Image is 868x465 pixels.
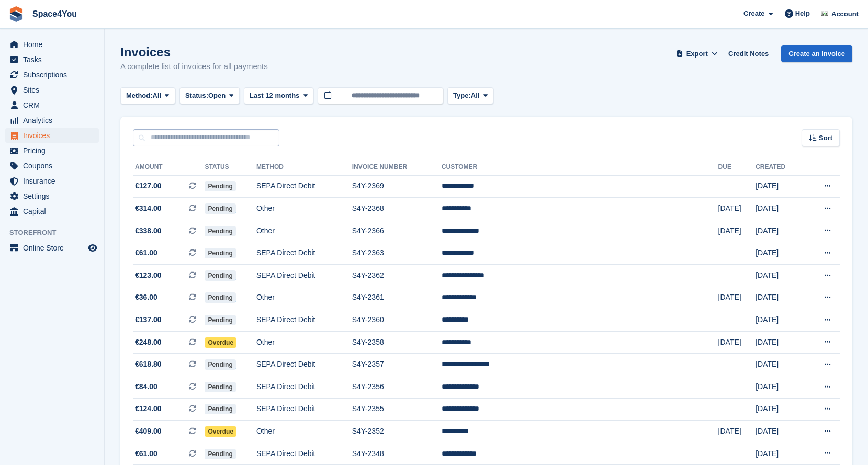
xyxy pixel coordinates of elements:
[205,382,235,392] span: Pending
[205,292,235,303] span: Pending
[756,175,804,198] td: [DATE]
[5,189,99,203] a: menu
[743,8,764,19] span: Create
[250,90,299,101] span: Last 12 months
[135,203,162,214] span: €314.00
[831,9,859,19] span: Account
[23,37,86,52] span: Home
[205,404,235,414] span: Pending
[23,174,86,188] span: Insurance
[352,421,442,443] td: S4Y-2352
[352,443,442,465] td: S4Y-2348
[23,83,86,97] span: Sites
[352,175,442,198] td: S4Y-2369
[756,159,804,176] th: Created
[205,315,235,325] span: Pending
[352,159,442,176] th: Invoice Number
[718,220,756,242] td: [DATE]
[256,287,352,309] td: Other
[718,331,756,354] td: [DATE]
[9,228,104,238] span: Storefront
[442,159,718,176] th: Customer
[256,309,352,332] td: SEPA Direct Debit
[23,204,86,219] span: Capital
[5,37,99,52] a: menu
[8,6,24,22] img: stora-icon-8386f47178a22dfd0bd8f6a31ec36ba5ce8667c1dd55bd0f319d3a0aa187defe.svg
[5,52,99,67] a: menu
[205,203,235,214] span: Pending
[23,128,86,143] span: Invoices
[352,242,442,265] td: S4Y-2363
[352,398,442,421] td: S4Y-2355
[756,265,804,287] td: [DATE]
[256,175,352,198] td: SEPA Direct Debit
[256,242,352,265] td: SEPA Direct Debit
[205,181,235,191] span: Pending
[244,87,313,105] button: Last 12 months
[205,248,235,258] span: Pending
[256,331,352,354] td: Other
[135,448,157,459] span: €61.00
[135,426,162,437] span: €409.00
[674,45,720,62] button: Export
[135,359,162,370] span: €618.80
[718,159,756,176] th: Due
[120,45,268,59] h1: Invoices
[23,98,86,112] span: CRM
[23,143,86,158] span: Pricing
[205,359,235,370] span: Pending
[256,220,352,242] td: Other
[756,421,804,443] td: [DATE]
[28,5,81,22] a: Space4You
[205,337,236,348] span: Overdue
[352,198,442,220] td: S4Y-2368
[5,67,99,82] a: menu
[756,376,804,399] td: [DATE]
[135,381,157,392] span: €84.00
[447,87,493,105] button: Type: All
[135,247,157,258] span: €61.00
[135,270,162,281] span: €123.00
[352,376,442,399] td: S4Y-2356
[5,113,99,128] a: menu
[352,354,442,376] td: S4Y-2357
[23,67,86,82] span: Subscriptions
[179,87,240,105] button: Status: Open
[781,45,852,62] a: Create an Invoice
[185,90,208,101] span: Status:
[756,198,804,220] td: [DATE]
[135,180,162,191] span: €127.00
[135,337,162,348] span: €248.00
[352,220,442,242] td: S4Y-2366
[120,87,175,105] button: Method: All
[718,421,756,443] td: [DATE]
[256,159,352,176] th: Method
[756,398,804,421] td: [DATE]
[724,45,773,62] a: Credit Notes
[256,198,352,220] td: Other
[819,8,830,19] img: Finn-Kristof Kausch
[135,225,162,236] span: €338.00
[352,287,442,309] td: S4Y-2361
[205,226,235,236] span: Pending
[205,449,235,459] span: Pending
[5,241,99,255] a: menu
[5,174,99,188] a: menu
[256,443,352,465] td: SEPA Direct Debit
[256,421,352,443] td: Other
[718,198,756,220] td: [DATE]
[256,354,352,376] td: SEPA Direct Debit
[718,287,756,309] td: [DATE]
[153,90,162,101] span: All
[23,158,86,173] span: Coupons
[23,241,86,255] span: Online Store
[819,133,832,143] span: Sort
[352,309,442,332] td: S4Y-2360
[23,113,86,128] span: Analytics
[756,331,804,354] td: [DATE]
[352,331,442,354] td: S4Y-2358
[352,265,442,287] td: S4Y-2362
[756,443,804,465] td: [DATE]
[5,128,99,143] a: menu
[5,204,99,219] a: menu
